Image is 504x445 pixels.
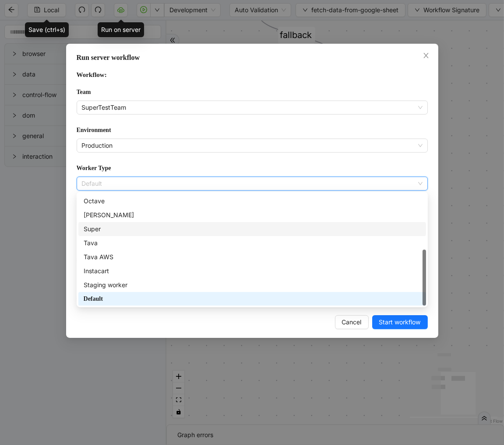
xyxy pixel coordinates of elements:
button: Start workflow [372,315,428,329]
div: Super [84,224,421,234]
span: Cancel [342,317,362,327]
div: Run server workflow [77,52,428,63]
label: Worker Type [77,163,111,173]
div: Staging worker [84,280,421,290]
div: Super [78,222,426,236]
span: Start workflow [379,317,421,327]
button: Cancel [335,315,369,329]
label: Environment [77,125,111,135]
div: Default [84,294,421,304]
div: Run on server [98,22,144,37]
div: Tava [84,238,421,248]
span: Default [82,177,423,190]
div: Tava AWS [78,250,426,264]
span: SuperTestTeam [82,101,423,114]
span: close [423,52,430,59]
div: Instacart [78,264,426,278]
div: Rothman [78,208,426,222]
div: Octave [78,194,426,208]
button: Close [421,51,431,61]
span: Production [82,139,423,152]
div: Staging worker [78,278,426,292]
div: Save (ctrl+s) [25,22,69,37]
div: Octave [84,196,421,206]
div: Default [78,292,426,306]
div: Instacart [84,266,421,276]
div: Tava AWS [84,252,421,262]
div: Tava [78,236,426,250]
div: [PERSON_NAME] [84,210,421,220]
span: Workflow: [77,71,107,78]
label: Team [77,87,91,97]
